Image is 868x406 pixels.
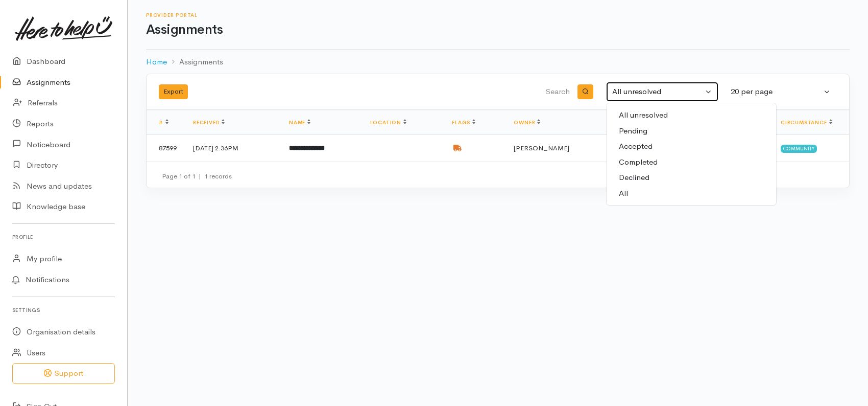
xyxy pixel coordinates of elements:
nav: breadcrumb [146,50,850,74]
span: Community [781,145,817,153]
div: 20 per page [731,86,822,98]
td: 87599 [147,135,185,162]
a: Circumstance [781,119,832,126]
button: 20 per page [725,82,837,102]
a: Flags [452,119,475,126]
a: Home [146,56,167,68]
a: Owner [514,119,540,126]
a: Received [193,119,225,126]
span: [PERSON_NAME] [514,144,569,152]
button: Export [159,84,188,99]
span: Accepted [619,141,653,152]
a: Name [289,119,310,126]
span: All [619,188,628,199]
h6: Profile [12,230,115,244]
td: [DATE] 2:36PM [185,135,281,162]
span: All unresolved [619,109,764,121]
a: Location [370,119,406,126]
span: Completed [619,156,658,168]
span: Declined [619,172,649,184]
h1: Assignments [146,22,850,37]
h6: Provider Portal [146,12,850,18]
button: Support [12,363,115,384]
span: | [199,172,201,181]
span: Pending [619,125,647,137]
h6: Settings [12,303,115,317]
div: All unresolved [612,86,703,98]
a: # [159,119,168,126]
li: Assignments [167,56,223,68]
small: Page 1 of 1 1 records [162,172,232,181]
button: All unresolved [606,82,718,102]
small: Pending, in progress or on hold [668,111,764,120]
input: Search [382,80,572,104]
